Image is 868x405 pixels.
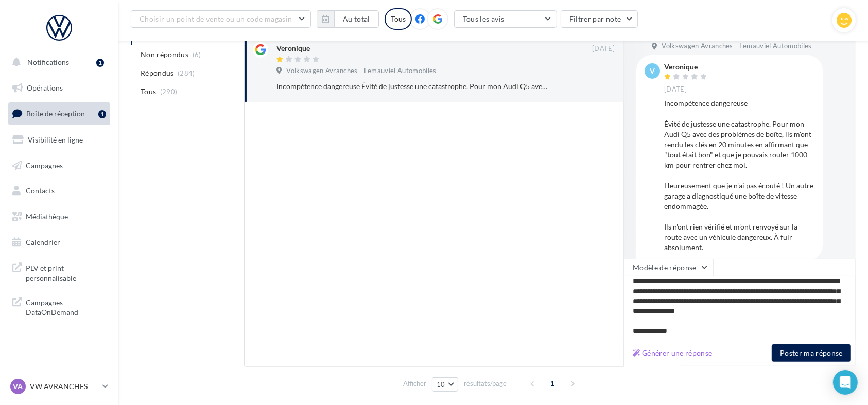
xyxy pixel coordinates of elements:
[6,77,112,99] a: Opérations
[6,155,112,177] a: Campagnes
[160,87,178,96] span: (290)
[193,50,201,59] span: (6)
[13,381,23,392] span: VA
[317,10,379,28] button: Au total
[454,10,557,28] button: Tous les avis
[664,63,709,71] div: Veronique
[98,110,106,118] div: 1
[403,379,426,389] span: Afficher
[432,377,458,392] button: 10
[545,375,561,392] span: 1
[833,370,858,395] div: Open Intercom Messenger
[385,8,412,30] div: Tous
[141,86,156,97] span: Tous
[26,212,68,221] span: Médiathèque
[26,109,85,118] span: Boîte de réception
[624,259,714,276] button: Modèle de réponse
[28,135,83,144] span: Visibilité en ligne
[286,66,436,76] span: Volkswagen Avranches - Lemauviel Automobiles
[140,14,292,23] span: Choisir un point de vente ou un code magasin
[664,85,687,94] span: [DATE]
[26,261,106,283] span: PLV et print personnalisable
[592,44,615,54] span: [DATE]
[772,344,851,362] button: Poster ma réponse
[26,186,55,195] span: Contacts
[463,14,505,23] span: Tous les avis
[6,129,112,151] a: Visibilité en ligne
[662,42,811,51] span: Volkswagen Avranches - Lemauviel Automobiles
[27,83,63,92] span: Opérations
[6,102,112,125] a: Boîte de réception1
[664,98,814,253] div: Incompétence dangereuse Évité de justesse une catastrophe. Pour mon Audi Q5 avec des problèmes de...
[131,10,311,28] button: Choisir un point de vente ou un code magasin
[6,180,112,202] a: Contacts
[26,295,106,318] span: Campagnes DataOnDemand
[650,66,655,76] span: V
[561,10,638,28] button: Filtrer par note
[276,81,548,92] div: Incompétence dangereuse Évité de justesse une catastrophe. Pour mon Audi Q5 avec des problèmes de...
[334,10,379,28] button: Au total
[464,379,507,389] span: résultats/page
[6,232,112,253] a: Calendrier
[629,347,717,359] button: Générer une réponse
[178,69,195,77] span: (284)
[141,68,174,78] span: Répondus
[6,291,112,322] a: Campagnes DataOnDemand
[6,257,112,287] a: PLV et print personnalisable
[30,381,98,392] p: VW AVRANCHES
[6,206,112,227] a: Médiathèque
[96,59,104,67] div: 1
[6,51,108,73] button: Notifications 1
[27,58,69,66] span: Notifications
[8,377,110,396] a: VA VW AVRANCHES
[26,238,60,246] span: Calendrier
[141,49,188,60] span: Non répondus
[437,380,445,389] span: 10
[26,161,63,169] span: Campagnes
[276,43,310,54] div: Veronique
